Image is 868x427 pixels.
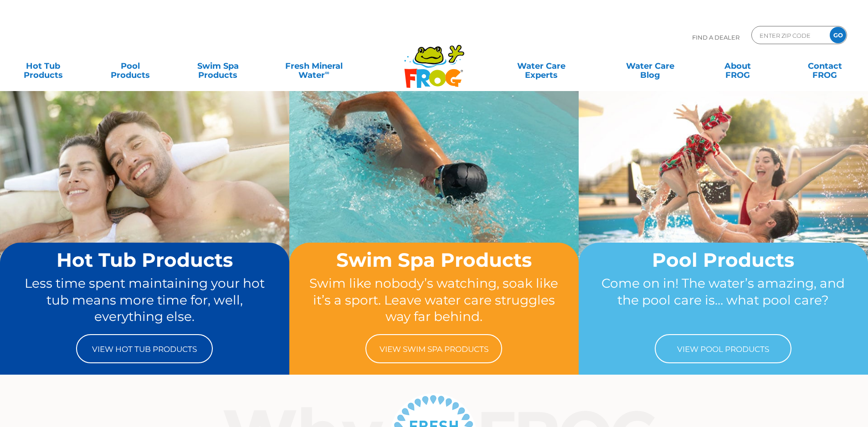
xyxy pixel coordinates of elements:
[325,69,329,76] sup: ∞
[307,249,561,270] h2: Swim Spa Products
[486,57,596,75] a: Water CareExperts
[830,27,846,43] input: GO
[596,275,851,325] p: Come on in! The water’s amazing, and the pool care is… what pool care?
[17,275,272,325] p: Less time spent maintaining your hot tub means more time for, well, everything else.
[692,26,740,49] p: Find A Dealer
[791,57,859,75] a: ContactFROG
[76,334,213,363] a: View Hot Tub Products
[97,57,164,75] a: PoolProducts
[307,275,561,325] p: Swim like nobody’s watching, soak like it’s a sport. Leave water care struggles way far behind.
[17,249,272,270] h2: Hot Tub Products
[655,334,791,363] a: View Pool Products
[399,33,469,88] img: Frog Products Logo
[9,57,77,75] a: Hot TubProducts
[596,249,851,270] h2: Pool Products
[184,57,252,75] a: Swim SpaProducts
[616,57,684,75] a: Water CareBlog
[704,57,771,75] a: AboutFROG
[271,57,356,75] a: Fresh MineralWater∞
[365,334,502,363] a: View Swim Spa Products
[289,91,579,306] img: home-banner-swim-spa-short
[579,91,868,306] img: home-banner-pool-short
